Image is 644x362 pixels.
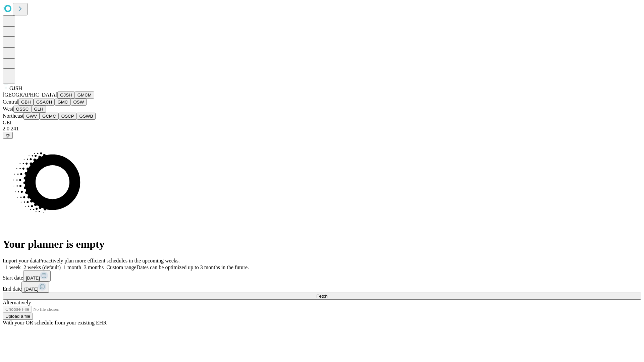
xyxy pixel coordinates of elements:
[3,126,641,132] div: 2.0.241
[3,300,31,305] span: Alternatively
[34,99,55,106] button: GSACH
[24,287,38,292] span: [DATE]
[3,120,641,126] div: GEI
[55,99,70,106] button: GMC
[39,258,180,263] span: Proactively plan more efficient schedules in the upcoming weeks.
[3,293,641,300] button: Fetch
[9,85,22,91] span: GJSH
[75,92,94,99] button: GMCM
[71,99,87,106] button: OSW
[84,264,104,270] span: 3 months
[5,133,10,138] span: @
[13,106,32,113] button: OSSC
[77,113,96,120] button: GSWB
[3,113,23,119] span: Northeast
[57,92,75,99] button: GJSH
[23,113,40,120] button: GWV
[18,99,34,106] button: GBH
[23,270,51,282] button: [DATE]
[106,264,136,270] span: Custom range
[3,99,18,105] span: Central
[3,282,641,293] div: End date
[316,294,327,299] span: Fetch
[59,113,77,120] button: OSCP
[3,92,57,98] span: [GEOGRAPHIC_DATA]
[3,258,39,263] span: Import your data
[63,264,81,270] span: 1 month
[3,320,107,325] span: With your OR schedule from your existing EHR
[21,282,49,293] button: [DATE]
[3,270,641,282] div: Start date
[26,276,40,281] span: [DATE]
[3,313,33,320] button: Upload a file
[31,106,46,113] button: GLH
[3,106,13,112] span: West
[3,132,13,139] button: @
[3,238,641,250] h1: Your planner is empty
[5,264,21,270] span: 1 week
[23,264,61,270] span: 2 weeks (default)
[137,264,249,270] span: Dates can be optimized up to 3 months in the future.
[40,113,59,120] button: GCMC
